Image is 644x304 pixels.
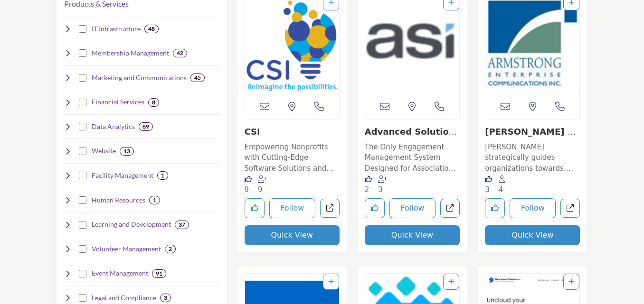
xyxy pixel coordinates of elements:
i: Likes [365,175,372,183]
button: Follow [510,198,556,218]
span: 9 [245,185,249,194]
a: [PERSON_NAME] strategically guides organizations towards Better iMIS At [PERSON_NAME] Enterprise ... [485,139,580,174]
a: CSI [245,127,260,137]
a: [PERSON_NAME] Enterprise... [485,127,579,147]
div: 91 Results For Event Management [152,269,166,278]
p: Empowering Nonprofits with Cutting-Edge Software Solutions and Top-Tier Consulting. CSI proudly s... [245,142,340,174]
span: 3 [378,185,383,194]
b: 45 [194,74,201,81]
div: 8 Results For Financial Services [148,98,159,107]
input: Select Legal and Compliance checkbox [79,294,86,302]
b: 1 [161,172,164,179]
i: Likes [485,175,492,183]
div: 1 Results For Facility Management [157,171,168,180]
input: Select Website checkbox [79,147,86,155]
div: 2 Results For Volunteer Management [165,245,176,253]
b: 37 [179,221,185,228]
button: Quick View [245,225,340,245]
h4: IT Infrastructure: Reliable providers of hardware, software, and network solutions to ensure a se... [92,24,141,34]
b: 42 [177,50,183,56]
div: 1 Results For Human Resources [149,196,160,204]
a: Advanced Solutions I... [365,127,457,147]
input: Select Learning and Development checkbox [79,221,86,229]
button: Like listing [245,198,265,218]
b: 48 [148,26,155,32]
div: 13 Results For Website [120,147,134,156]
h4: Legal and Compliance: Skilled professionals ensuring your organization stays compliant with all a... [92,293,156,303]
p: The Only Engagement Management System Designed for Associations Advanced Solutions International ... [365,142,460,174]
a: Open advanced-solutions-international in new tab [440,199,460,218]
h4: Membership Management: Comprehensive solutions for member engagement, retention, and growth to bu... [92,48,169,58]
input: Select IT Infrastructure checkbox [79,25,86,33]
button: Follow [389,198,436,218]
button: Follow [269,198,315,218]
input: Select Membership Management checkbox [79,49,86,57]
h4: Human Resources: Experienced HR solutions for talent acquisition, retention, and development to f... [92,195,145,205]
div: 42 Results For Membership Management [173,49,187,57]
button: Like listing [485,198,505,218]
span: 9 [258,185,263,194]
h4: Learning and Development: Expertise in designing and implementing educational programs, workshops... [92,220,171,229]
b: 3 [164,295,167,301]
div: Followers [378,175,389,195]
h4: Volunteer Management: Effective strategies and tools to recruit, retain, and recognize the invalu... [92,244,161,254]
a: Add To List [328,278,334,286]
div: 37 Results For Learning and Development [175,221,189,229]
a: Add To List [448,278,454,286]
h4: Website: Website management, consulting, products, services and add-ons [92,146,116,156]
input: Select Financial Services checkbox [79,99,86,106]
div: Followers [499,175,510,195]
button: Like listing [365,198,385,218]
a: Open csi in new tab [320,199,340,218]
h4: Financial Services: Trusted advisors and services for all your financial management, accounting, ... [92,97,144,107]
span: 4 [499,185,503,194]
h3: Armstrong Enterprise Communications [485,127,580,137]
div: 89 Results For Data Analytics [139,122,153,131]
b: 1 [153,197,156,203]
i: Likes [245,175,252,183]
b: 2 [169,246,172,252]
b: 8 [152,99,155,106]
h4: Data Analytics: Providers of advanced data analysis tools and services to help organizations unlo... [92,122,135,131]
b: 91 [156,270,162,277]
a: Add To List [568,278,574,286]
input: Select Facility Management checkbox [79,172,86,179]
input: Select Marketing and Communications checkbox [79,74,86,82]
span: 3 [485,185,490,194]
a: The Only Engagement Management System Designed for Associations Advanced Solutions International ... [365,139,460,174]
button: Quick View [485,225,580,245]
div: 45 Results For Marketing and Communications [190,74,205,82]
b: 89 [142,123,149,130]
input: Select Human Resources checkbox [79,196,86,204]
h3: Advanced Solutions International [365,127,460,137]
input: Select Data Analytics checkbox [79,123,86,130]
button: Quick View [365,225,460,245]
h3: CSI [245,127,340,137]
h4: Event Management: Expert providers dedicated to organizing, planning, and executing unforgettable... [92,268,148,278]
a: Empowering Nonprofits with Cutting-Edge Software Solutions and Top-Tier Consulting. CSI proudly s... [245,139,340,174]
span: 2 [365,185,369,194]
h4: Facility Management: Comprehensive services for facility maintenance, safety, and efficiency to c... [92,171,153,180]
input: Select Volunteer Management checkbox [79,245,86,253]
div: Followers [258,175,269,195]
div: 3 Results For Legal and Compliance [160,294,171,302]
input: Select Event Management checkbox [79,270,86,277]
p: [PERSON_NAME] strategically guides organizations towards Better iMIS At [PERSON_NAME] Enterprise ... [485,142,580,174]
div: 48 Results For IT Infrastructure [144,25,159,33]
a: Open armstrong-enterprise-communications in new tab [560,199,580,218]
h4: Marketing and Communications: Specialists in crafting effective marketing campaigns and communica... [92,73,187,83]
b: 13 [123,148,130,155]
